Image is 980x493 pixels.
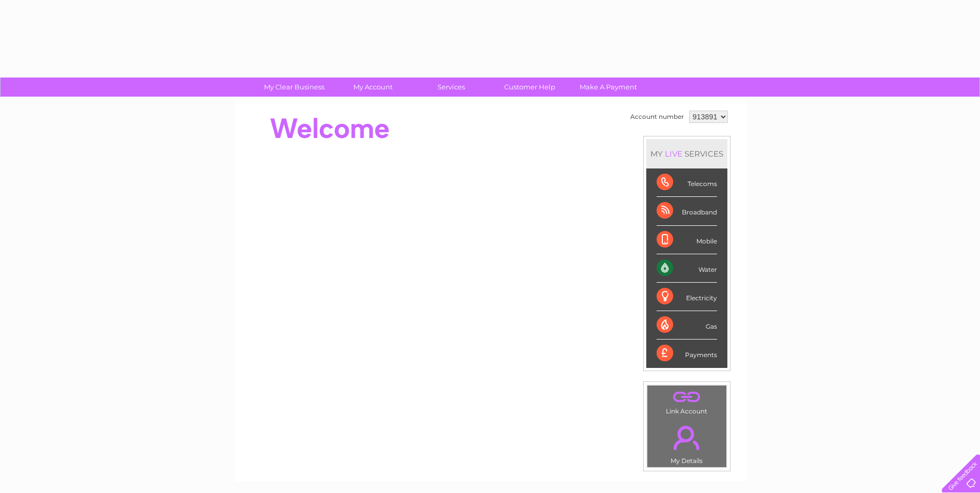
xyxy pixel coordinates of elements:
td: Account number [628,108,687,126]
a: Services [409,78,494,97]
a: . [650,420,724,456]
a: My Clear Business [252,78,337,97]
div: Payments [657,340,717,367]
div: LIVE [663,149,685,159]
a: Customer Help [487,78,572,97]
div: Gas [657,311,717,340]
div: Water [657,254,717,283]
td: Link Account [647,385,727,418]
div: MY SERVICES [646,139,727,168]
a: My Account [330,78,415,97]
td: My Details [647,417,727,468]
div: Broadband [657,197,717,225]
div: Electricity [657,283,717,311]
div: Mobile [657,226,717,254]
a: Make A Payment [566,78,651,97]
a: . [650,388,724,406]
div: Telecoms [657,168,717,197]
